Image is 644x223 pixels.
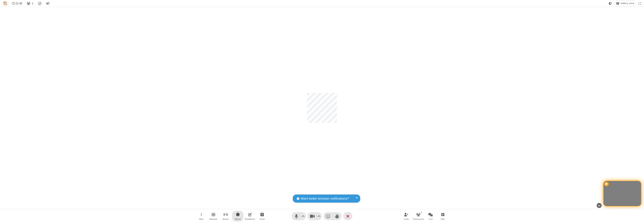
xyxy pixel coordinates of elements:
button: Start recording [232,211,243,222]
button: Open participant list [25,1,35,6]
span: 01:48 [16,2,22,5]
button: Using system theme [607,1,613,6]
span: 2 [32,2,33,5]
button: Send a reaction [323,212,332,220]
span: Polls [441,218,445,220]
button: Hide [595,201,603,210]
button: End or leave meeting [343,212,352,220]
span: Want better browser notifications? [301,196,349,201]
button: Open menu [196,211,207,222]
button: Audio settings [301,212,306,220]
button: Invite participants (⌘+Shift+I) [401,211,412,222]
div: 2 [420,211,423,214]
span: Breakout [209,218,217,220]
span: Share [260,218,265,220]
button: Raise hand [332,212,341,220]
button: Open chat [425,211,436,222]
button: Mute (⌘+Shift+A) [292,212,306,220]
button: Fullscreen [637,1,643,6]
img: QA Selenium DO NOT DELETE OR CHANGE [3,1,7,6]
button: Open shared whiteboard [244,211,256,222]
button: Manage Breakout Rooms [208,211,219,222]
button: Start sharing [256,211,268,222]
button: Conversation [45,1,51,6]
span: Invite [404,218,409,220]
span: Chat [429,218,433,220]
button: Stop video (⌘+Shift+V) [308,212,322,220]
span: Whiteboard [245,218,255,220]
span: Participants [413,218,424,220]
button: Start streaming [220,211,231,222]
div: Timer [10,1,24,6]
span: Record [235,218,241,220]
button: Open participant list [413,211,424,222]
span: Stream [222,218,229,220]
span: Gallery view [620,2,634,5]
button: Video setting [317,212,322,220]
div: Meeting details Encryption enabled [36,1,43,6]
span: More [199,218,203,220]
button: Change layout [615,1,636,6]
button: Open poll [437,211,448,222]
